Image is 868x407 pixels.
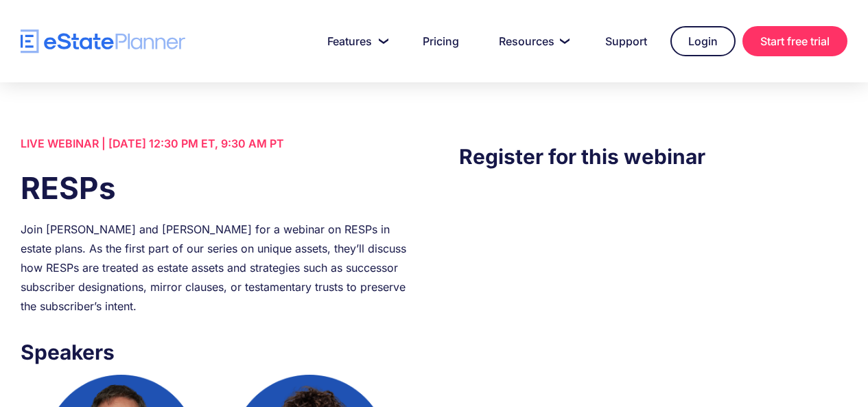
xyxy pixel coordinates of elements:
a: home [21,30,185,54]
a: Resources [482,27,582,55]
h3: Speakers [21,336,409,368]
div: Join [PERSON_NAME] and [PERSON_NAME] for a webinar on RESPs in estate plans. As the first part of... [21,220,409,316]
a: Features [311,27,399,55]
a: Login [670,26,736,56]
div: LIVE WEBINAR | [DATE] 12:30 PM ET, 9:30 AM PT [21,134,409,153]
h1: RESPs [21,167,409,209]
a: Start free trial [742,26,847,56]
h3: Register for this webinar [459,141,847,172]
a: Support [589,27,664,55]
a: Pricing [406,27,476,55]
